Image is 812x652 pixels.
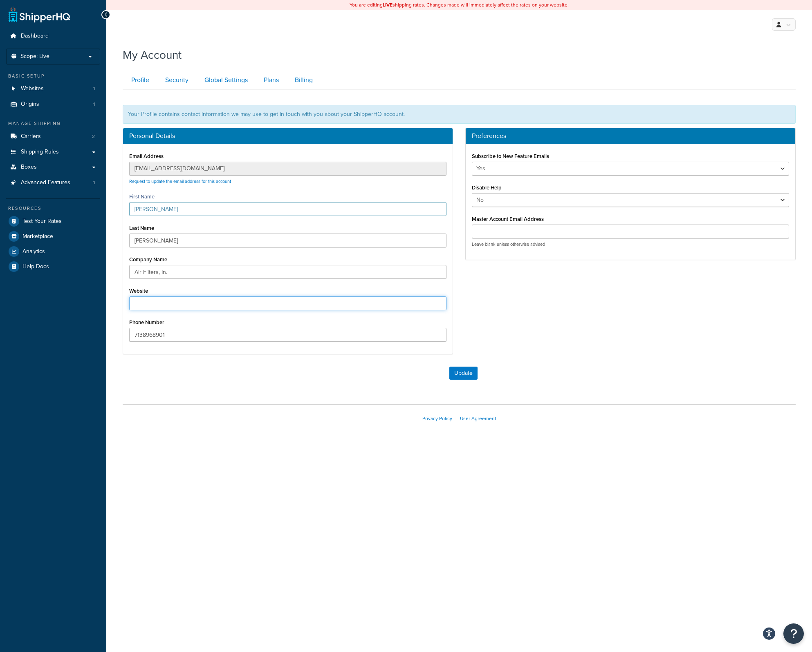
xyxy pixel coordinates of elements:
label: Master Account Email Address [472,216,544,222]
li: Carriers [6,129,100,144]
a: Origins 1 [6,97,100,112]
div: Manage Shipping [6,120,100,127]
a: Billing [286,71,319,89]
label: Email Address [129,153,164,159]
span: Dashboard [21,33,49,40]
a: Help Docs [6,259,100,274]
a: Security [157,71,195,89]
a: Advanced Features 1 [6,175,100,190]
label: Company Name [129,256,167,263]
a: Websites 1 [6,81,100,96]
span: 2 [92,133,95,140]
span: Websites [21,85,44,92]
a: Plans [255,71,285,89]
div: Your Profile contains contact information we may use to get in touch with you about your ShipperH... [123,105,796,124]
span: Analytics [22,248,45,255]
span: 1 [93,101,95,108]
button: Update [449,367,478,380]
a: ShipperHQ Home [9,6,70,22]
span: 1 [93,85,95,92]
label: Website [129,288,148,294]
a: Carriers 2 [6,129,100,144]
label: Subscribe to New Feature Emails [472,153,549,159]
span: Marketplace [22,233,53,240]
span: Test Your Rates [22,218,62,225]
li: Origins [6,97,100,112]
a: Privacy Policy [422,415,452,422]
h3: Personal Details [129,132,446,140]
a: Shipping Rules [6,145,100,160]
p: Leave blank unless otherwise advised [472,241,789,247]
h3: Preferences [472,132,789,140]
label: Phone Number [129,319,164,325]
li: Websites [6,81,100,96]
span: 1 [93,179,95,186]
a: Analytics [6,244,100,259]
li: Advanced Features [6,175,100,190]
label: Last Name [129,225,154,231]
h1: My Account [123,47,182,63]
span: Shipping Rules [21,149,59,156]
span: Origins [21,101,39,108]
a: Profile [123,71,156,89]
label: Disable Help [472,185,502,191]
a: Dashboard [6,29,100,44]
span: Help Docs [22,263,49,270]
span: Advanced Features [21,179,70,186]
a: Request to update the email address for this account [129,178,231,185]
div: Basic Setup [6,73,100,80]
div: Resources [6,205,100,212]
b: LIVE [383,1,393,9]
a: User Agreement [460,415,496,422]
a: Test Your Rates [6,214,100,229]
span: Boxes [21,164,37,171]
a: Boxes [6,160,100,175]
button: Open Resource Center [783,623,804,644]
a: Marketplace [6,229,100,244]
span: Scope: Live [20,53,49,60]
a: Global Settings [196,71,254,89]
span: | [455,415,457,422]
span: Carriers [21,133,41,140]
label: First Name [129,194,155,200]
